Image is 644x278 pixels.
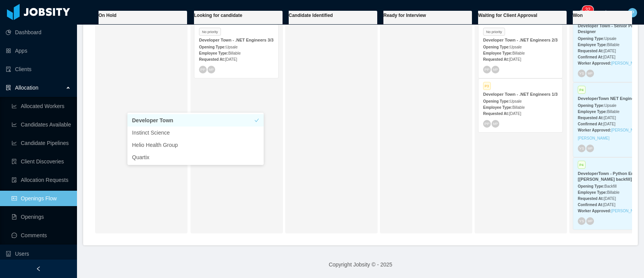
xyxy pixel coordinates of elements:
[12,117,71,132] a: icon: line-chartCandidates Available
[77,251,644,278] footer: Copyright Jobsity © - 2025
[578,161,585,169] span: P4
[12,228,71,243] a: icon: messageComments
[607,110,619,114] span: Billable
[199,45,226,49] strong: Opening Type:
[484,67,489,72] span: PP
[6,25,71,40] a: icon: pie-chartDashboard
[604,116,616,120] span: [DATE]
[12,172,71,188] a: icon: file-doneAllocation Requests
[6,85,11,90] i: icon: solution
[12,154,71,169] a: icon: file-searchClient Discoveries
[99,13,206,18] h1: On Hold
[512,105,525,110] span: Billable
[12,209,71,225] a: icon: file-textOpenings
[478,13,586,18] h1: Waiting for Client Approval
[483,45,510,49] strong: Opening Type:
[6,246,71,261] a: icon: robotUsers
[199,57,225,62] strong: Requested At:
[578,128,643,140] a: [PERSON_NAME] [PERSON_NAME]
[483,105,512,110] strong: Employee Type:
[483,51,512,55] strong: Employee Type:
[579,219,584,223] span: YS
[483,92,558,97] strong: Developer Town - .NET Engineers 1/3
[127,151,264,163] li: Quartix
[578,61,611,65] strong: Worker Approved:
[578,55,603,59] strong: Confirmed At:
[200,67,205,72] span: PP
[604,37,616,41] span: Upsale
[579,146,584,150] span: YS
[604,196,616,201] span: [DATE]
[603,203,615,207] span: [DATE]
[578,49,604,53] strong: Requested At:
[603,10,609,15] i: icon: plus
[199,51,228,55] strong: Employee Type:
[254,143,259,147] i: icon: check
[611,61,643,65] a: [PERSON_NAME]
[578,203,603,207] strong: Confirmed At:
[199,28,221,36] span: No priority
[127,114,264,127] li: Developer Town
[588,219,592,223] span: MP
[578,96,640,101] strong: DeveloperTown NET Engineers
[578,184,604,188] strong: Opening Type:
[509,112,521,116] span: [DATE]
[604,49,616,53] span: [DATE]
[631,8,634,17] span: P
[578,196,604,201] strong: Requested At:
[578,86,585,94] span: P4
[254,118,259,123] i: icon: check
[509,57,521,62] span: [DATE]
[578,122,603,126] strong: Confirmed At:
[579,10,584,15] i: icon: bell
[578,103,604,108] strong: Opening Type:
[607,43,619,47] span: Billable
[578,110,607,114] strong: Employee Type:
[209,68,214,71] span: MP
[578,37,604,41] strong: Opening Type:
[611,209,643,213] a: [PERSON_NAME]
[289,13,396,18] h1: Candidate Identified
[226,45,238,49] span: Upsale
[6,43,71,58] a: icon: appstoreApps
[15,85,38,91] span: Allocation
[12,191,71,206] a: icon: idcardOpenings Flow
[585,6,588,13] p: 3
[483,112,509,116] strong: Requested At:
[127,127,264,139] li: Instinct Science
[483,57,509,62] strong: Requested At:
[383,13,491,18] h1: Ready for Interview
[493,68,498,71] span: MP
[578,209,611,213] strong: Worker Approved:
[493,122,498,125] span: MP
[512,51,525,55] span: Billable
[12,135,71,151] a: icon: line-chartCandidate Pipelines
[510,99,522,103] span: Upsale
[254,130,259,135] i: icon: check
[588,6,590,13] p: 2
[578,190,607,195] strong: Employee Type:
[604,184,617,188] span: Backfill
[604,103,616,108] span: Upsale
[194,13,302,18] h1: Looking for candidate
[578,43,607,47] strong: Employee Type:
[484,122,489,126] span: PP
[12,98,71,114] a: icon: line-chartAllocated Workers
[603,55,615,59] span: [DATE]
[588,72,592,75] span: MP
[579,72,584,76] span: YS
[483,82,491,90] span: P3
[607,190,619,195] span: Billable
[127,139,264,151] li: Helio Health Group
[199,38,274,42] strong: Developer Town - .NET Engineers 3/3
[603,122,615,126] span: [DATE]
[578,128,611,132] strong: Worker Approved:
[254,155,259,160] i: icon: check
[510,45,522,49] span: Upsale
[483,28,505,36] span: No priority
[483,38,558,42] strong: Developer Town - .NET Engineers 2/3
[225,57,237,62] span: [DATE]
[483,99,510,103] strong: Opening Type:
[578,116,604,120] strong: Requested At:
[588,146,592,150] span: MP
